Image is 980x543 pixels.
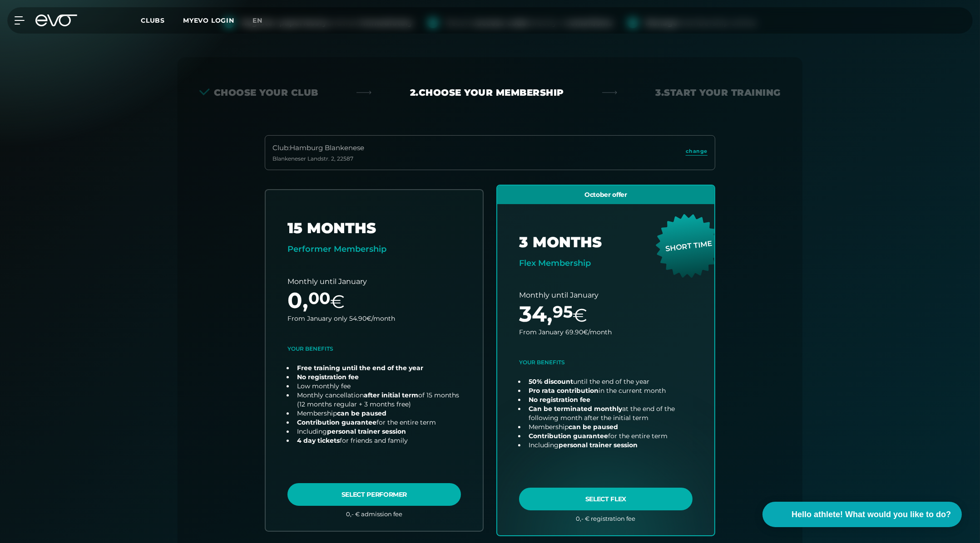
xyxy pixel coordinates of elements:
font: Clubs [141,16,165,24]
a: choose plan [497,186,714,536]
font: : [288,143,290,152]
font: Hello athlete! What would you like to do? [792,510,951,519]
a: choose plan [266,190,483,531]
font: Choose your club [214,87,318,98]
font: Start your training [664,87,781,98]
font: , 22587 [334,155,353,162]
font: Hamburg Blankenese [290,143,364,152]
font: Choose your membership [419,87,564,98]
a: Clubs [141,16,183,24]
font: 3. [656,87,664,98]
font: 2. [410,87,419,98]
a: change [686,147,708,158]
font: Blankeneser Landstr. 2 [272,155,334,162]
button: Hello athlete! What would you like to do? [762,502,962,527]
a: MYEVO LOGIN [183,16,234,24]
a: en [252,15,273,26]
font: en [252,16,262,24]
font: change [686,148,708,154]
font: Club [272,143,288,152]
